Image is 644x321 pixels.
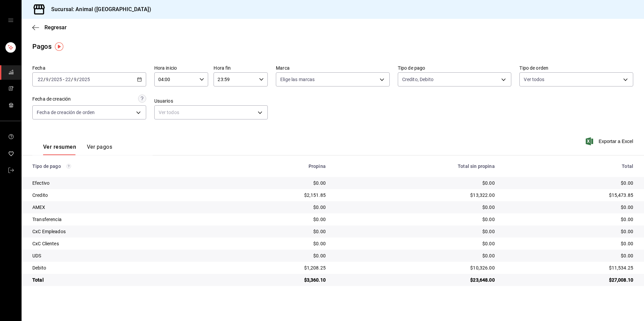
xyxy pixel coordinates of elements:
[43,77,45,82] span: /
[32,252,211,259] div: UDS
[587,137,633,145] button: Exportar a Excel
[336,228,495,235] div: $0.00
[506,204,633,211] div: $0.00
[506,252,633,259] div: $0.00
[63,77,64,82] span: -
[65,77,71,82] input: --
[32,240,211,247] div: CxC Clientes
[506,277,633,283] div: $27,008.10
[336,240,495,247] div: $0.00
[44,24,67,31] span: Regresar
[221,240,326,247] div: $0.00
[32,96,71,103] div: Fecha de creación
[336,277,495,283] div: $23,648.00
[154,99,268,103] label: Usuarios
[46,5,151,13] h3: Sucursal: Animal ([GEOGRAPHIC_DATA])
[8,17,13,23] button: open drawer
[221,180,326,186] div: $0.00
[221,264,326,271] div: $1,208.25
[79,77,90,82] input: ----
[336,192,495,199] div: $13,322.00
[506,228,633,235] div: $0.00
[506,192,633,199] div: $15,473.85
[32,228,211,235] div: CxC Empleados
[32,277,211,283] div: Total
[506,164,633,169] div: Total
[506,216,633,223] div: $0.00
[336,164,495,169] div: Total sin propina
[336,216,495,223] div: $0.00
[49,77,51,82] span: /
[221,216,326,223] div: $0.00
[336,180,495,186] div: $0.00
[519,66,633,70] label: Tipo de orden
[506,180,633,186] div: $0.00
[51,77,62,82] input: ----
[221,164,326,169] div: Propina
[32,24,67,31] button: Regresar
[221,252,326,259] div: $0.00
[43,144,112,155] div: navigation tabs
[32,264,211,271] div: Debito
[221,277,326,283] div: $3,360.10
[87,144,112,155] button: Ver pagos
[55,42,63,51] img: Tooltip marker
[32,41,52,51] div: Pagos
[37,77,43,82] input: --
[336,252,495,259] div: $0.00
[32,204,211,211] div: AMEX
[66,164,71,169] svg: Los pagos realizados con Pay y otras terminales son montos brutos.
[43,144,76,155] button: Ver resumen
[77,77,79,82] span: /
[336,264,495,271] div: $10,326.00
[221,228,326,235] div: $0.00
[221,192,326,199] div: $2,151.85
[37,109,95,116] span: Fecha de creación de orden
[45,77,49,82] input: --
[32,192,211,199] div: Credito
[524,76,544,83] span: Ver todos
[506,240,633,247] div: $0.00
[506,264,633,271] div: $11,534.25
[336,204,495,211] div: $0.00
[73,77,77,82] input: --
[32,216,211,223] div: Transferencia
[71,77,73,82] span: /
[280,76,315,83] span: Elige las marcas
[402,76,433,83] span: Credito, Debito
[214,66,268,70] label: Hora fin
[398,66,512,70] label: Tipo de pago
[154,66,208,70] label: Hora inicio
[221,204,326,211] div: $0.00
[32,66,146,70] label: Fecha
[276,66,390,70] label: Marca
[154,105,268,119] div: Ver todos
[32,180,211,186] div: Efectivo
[32,164,211,169] div: Tipo de pago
